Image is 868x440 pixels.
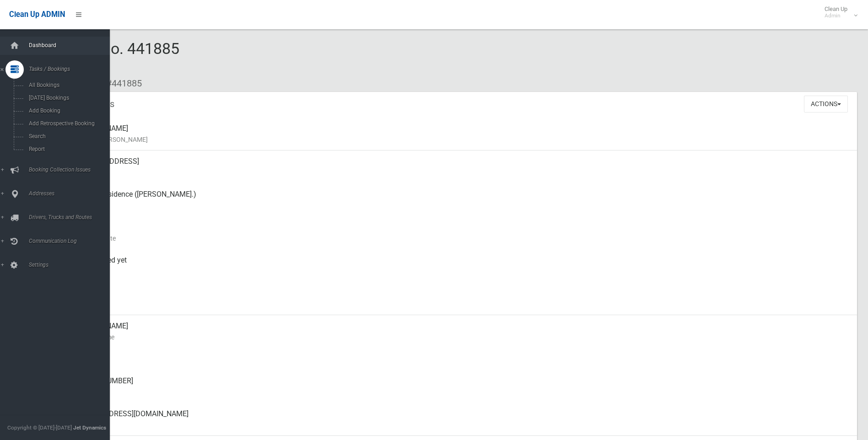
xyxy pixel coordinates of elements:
span: Booking Collection Issues [26,166,117,173]
div: [EMAIL_ADDRESS][DOMAIN_NAME] [73,403,850,436]
span: Clean Up ADMIN [9,10,65,19]
span: Tasks / Bookings [26,66,117,72]
span: Copyright © [DATE]-[DATE] [7,424,72,431]
span: All Bookings [26,82,109,88]
small: Pickup Point [73,200,850,211]
span: [DATE] Bookings [26,95,109,101]
span: Communication Log [26,238,117,244]
div: Not collected yet [73,249,850,282]
span: Add Retrospective Booking [26,120,109,127]
div: [PHONE_NUMBER] [73,370,850,403]
span: Search [26,133,109,140]
small: Contact Name [73,332,850,343]
small: Landline [73,386,850,397]
button: Actions [804,96,848,113]
small: Mobile [73,354,850,365]
span: Settings [26,262,117,268]
small: Email [73,419,850,430]
a: [EMAIL_ADDRESS][DOMAIN_NAME]Email [40,403,857,436]
div: [DATE] [73,216,850,249]
div: [DATE] [73,282,850,315]
span: Addresses [26,190,117,197]
small: Address [73,167,850,178]
small: Collected At [73,266,850,277]
span: Clean Up [820,5,857,19]
strong: Jet Dynamics [73,424,106,431]
div: Back of Residence ([PERSON_NAME].) [73,183,850,216]
span: Dashboard [26,42,117,48]
span: Drivers, Trucks and Routes [26,214,117,220]
span: Add Booking [26,107,109,114]
small: Admin [825,12,847,19]
small: Collection Date [73,233,850,244]
span: Report [26,146,109,152]
small: Zone [73,299,850,310]
li: #441885 [100,75,142,92]
div: [PERSON_NAME] [73,315,850,348]
span: Booking No. 441885 [40,39,179,75]
small: Name of [PERSON_NAME] [73,134,850,145]
div: [PERSON_NAME] [73,118,850,150]
div: [STREET_ADDRESS] [73,150,850,183]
